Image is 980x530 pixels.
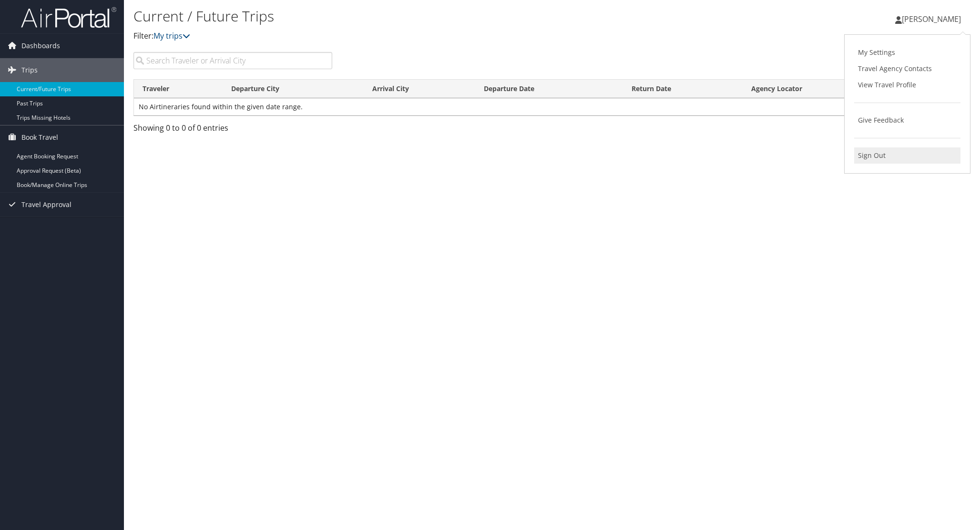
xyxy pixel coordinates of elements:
a: [PERSON_NAME] [895,5,970,33]
span: Book Travel [21,125,58,149]
h1: Current / Future Trips [133,6,692,26]
input: Search Traveler or Arrival City [133,52,332,69]
a: Sign Out [854,147,960,164]
th: Traveler: activate to sort column ascending [134,80,223,98]
a: Travel Agency Contacts [854,61,960,77]
th: Departure Date: activate to sort column descending [475,80,623,98]
th: Agency Locator: activate to sort column ascending [743,80,888,98]
img: airportal-logo.png [21,6,116,29]
td: No Airtineraries found within the given date range. [134,98,970,115]
span: Trips [21,58,38,82]
span: Dashboards [21,34,60,58]
a: My Settings [854,44,960,61]
th: Departure City: activate to sort column ascending [223,80,363,98]
span: [PERSON_NAME] [902,14,961,24]
div: Showing 0 to 0 of 0 entries [133,122,332,138]
a: Give Feedback [854,112,960,128]
a: My trips [153,31,190,41]
a: View Travel Profile [854,77,960,93]
span: Travel Approval [21,193,71,217]
p: Filter: [133,30,692,42]
th: Arrival City: activate to sort column ascending [364,80,476,98]
th: Return Date: activate to sort column ascending [623,80,743,98]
